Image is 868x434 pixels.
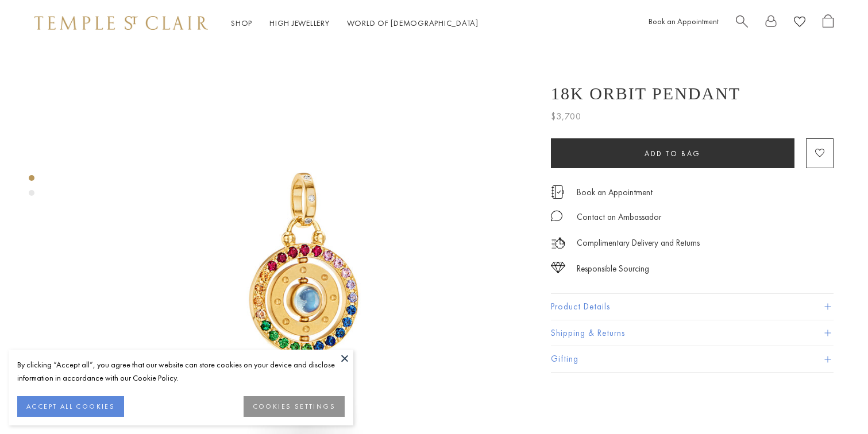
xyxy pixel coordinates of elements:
button: ACCEPT ALL COOKIES [17,396,124,417]
a: High JewelleryHigh Jewellery [269,18,330,28]
nav: Main navigation [231,16,479,30]
p: Complimentary Delivery and Returns [577,236,700,250]
span: Add to bag [645,149,701,158]
div: Contact an Ambassador [577,210,661,224]
img: icon_delivery.svg [551,236,565,250]
img: icon_sourcing.svg [551,262,565,273]
a: Book an Appointment [577,186,653,199]
button: Product Details [551,294,834,320]
span: $3,700 [551,109,581,124]
a: ShopShop [231,18,252,28]
div: By clicking “Accept all”, you agree that our website can store cookies on your device and disclos... [17,358,345,385]
h1: 18K Orbit Pendant [551,84,740,103]
a: Book an Appointment [649,16,719,26]
div: Responsible Sourcing [577,262,649,276]
a: World of [DEMOGRAPHIC_DATA]World of [DEMOGRAPHIC_DATA] [347,18,479,28]
button: Add to bag [551,138,794,168]
a: Search [736,14,748,32]
button: Gifting [551,346,834,372]
img: MessageIcon-01_2.svg [551,210,562,222]
a: Open Shopping Bag [823,14,834,32]
div: Product gallery navigation [29,172,34,205]
img: icon_appointment.svg [551,185,565,199]
a: View Wishlist [794,14,805,32]
img: Temple St. Clair [34,16,208,30]
button: COOKIES SETTINGS [244,396,345,417]
button: Shipping & Returns [551,320,834,346]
